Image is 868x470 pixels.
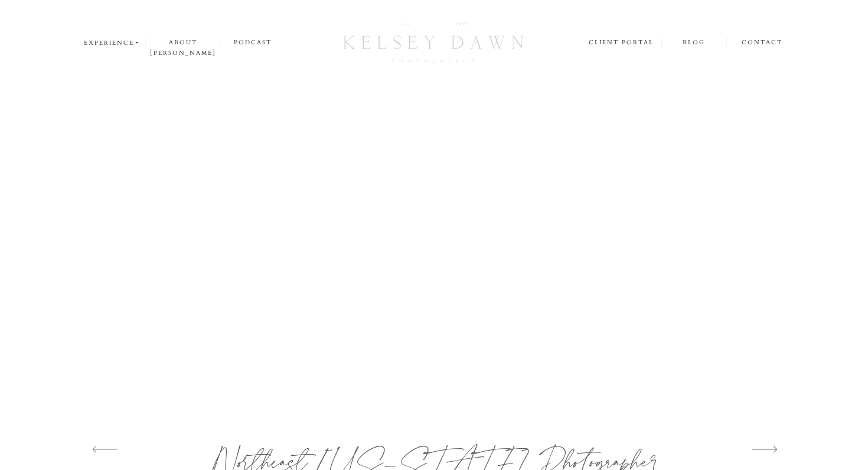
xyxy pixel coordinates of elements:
[146,37,220,48] a: about [PERSON_NAME]
[661,37,726,48] a: blog
[84,38,141,48] a: experience
[220,37,285,48] a: podcast
[589,37,655,50] a: client portal
[742,37,783,49] a: contact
